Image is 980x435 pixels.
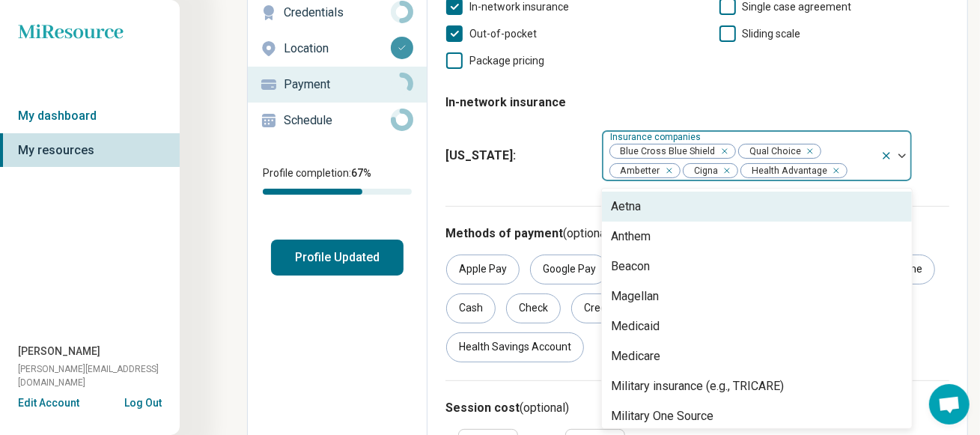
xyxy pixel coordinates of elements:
span: In-network insurance [469,1,569,13]
h3: Methods of payment [445,225,949,243]
span: Health Advantage [741,164,832,178]
div: Check [506,293,561,323]
span: Single case agreement [743,1,852,13]
div: Anthem [611,228,651,246]
legend: In-network insurance [445,82,566,124]
div: Cash [446,293,496,323]
span: Package pricing [469,55,544,67]
span: Ambetter [610,164,665,178]
div: Profile completion [263,189,412,195]
a: Schedule [248,103,427,139]
span: Cigna [684,164,722,178]
span: Qual Choice [739,145,806,159]
button: Edit Account [18,395,79,411]
button: Profile Updated [271,240,404,276]
div: Magellan [611,288,659,305]
span: [US_STATE] : [445,147,589,165]
div: Health Savings Account [446,332,584,362]
p: Schedule [284,112,391,130]
p: Credentials [284,4,391,22]
h3: Session cost [445,399,949,417]
div: Open chat [929,384,970,425]
p: Location [284,40,391,58]
div: Profile completion: [248,156,427,204]
div: Medicaid [611,317,660,335]
span: (optional) [563,226,612,240]
span: Blue Cross Blue Shield [610,145,720,159]
div: Aetna [611,198,641,216]
div: Apple Pay [446,255,520,285]
span: 67 % [351,167,371,179]
span: Out-of-pocket [469,28,537,40]
span: [PERSON_NAME][EMAIL_ADDRESS][DOMAIN_NAME] [18,362,180,389]
div: Military insurance (e.g., TRICARE) [611,377,784,395]
button: Log Out [124,395,162,407]
label: Insurance companies [610,132,704,142]
span: [PERSON_NAME] [18,344,100,359]
div: Credit Card [571,293,650,323]
span: (optional) [520,401,569,415]
p: Payment [284,76,391,94]
span: Sliding scale [743,28,801,40]
a: Location [248,31,427,67]
a: Payment [248,67,427,103]
div: Beacon [611,258,650,276]
div: Google Pay [530,255,609,285]
div: Military One Source [611,407,713,425]
div: Medicare [611,347,660,365]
